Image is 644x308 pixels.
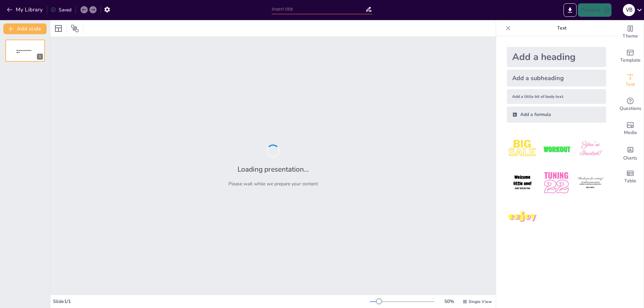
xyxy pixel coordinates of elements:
[507,107,606,123] div: Add a formula
[228,181,318,187] p: Please wait while we prepare your content
[624,129,637,136] span: Media
[507,201,538,233] img: 7.jpeg
[37,54,43,60] div: 1
[237,165,309,174] h2: Loading presentation...
[53,23,64,34] div: Layout
[507,89,606,104] div: Add a little bit of body text
[578,3,611,17] button: Present
[3,23,47,34] button: Add slide
[617,117,644,141] div: Add images, graphics, shapes or video
[617,20,644,44] div: Change the overall theme
[469,299,492,304] span: Single View
[5,40,45,62] div: 1
[624,177,636,185] span: Table
[617,93,644,117] div: Get real-time input from your audience
[541,167,572,198] img: 5.jpeg
[620,57,641,64] span: Template
[272,4,365,14] input: Insert title
[514,20,610,36] p: Text
[575,167,606,198] img: 6.jpeg
[620,105,641,112] span: Questions
[617,165,644,189] div: Add a table
[5,4,46,15] button: My Library
[507,133,538,165] img: 1.jpeg
[541,133,572,165] img: 2.jpeg
[16,50,32,53] span: Sendsteps presentation editor
[53,298,370,305] div: Slide 1 / 1
[623,33,638,40] span: Theme
[51,7,71,13] div: Saved
[626,81,635,88] span: Text
[623,155,637,162] span: Charts
[617,141,644,165] div: Add charts and graphs
[617,44,644,68] div: Add ready made slides
[507,47,606,67] div: Add a heading
[623,4,635,16] div: v b
[563,3,577,17] button: Export to PowerPoint
[575,133,606,165] img: 3.jpeg
[507,70,606,86] div: Add a subheading
[507,167,538,198] img: 4.jpeg
[71,24,79,33] span: Position
[623,3,635,17] button: v b
[441,298,457,305] div: 50 %
[617,68,644,93] div: Add text boxes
